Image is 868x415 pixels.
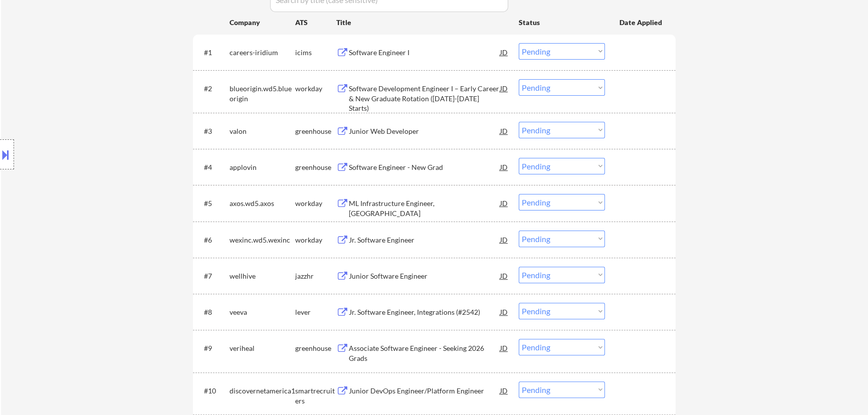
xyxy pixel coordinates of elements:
[204,126,222,136] div: #3
[204,84,222,94] div: #2
[499,194,509,212] div: JD
[204,198,222,209] div: #5
[295,235,336,245] div: workday
[230,235,295,245] div: wexinc.wd5.wexinc
[349,307,500,317] div: Jr. Software Engineer, Integrations (#2542)
[204,162,222,172] div: #4
[204,271,222,281] div: #7
[204,307,222,317] div: #8
[230,198,295,209] div: axos.wd5.axos
[499,158,509,176] div: JD
[349,162,500,172] div: Software Engineer - New Grad
[349,84,500,113] div: Software Development Engineer I – Early Career & New Graduate Rotation ([DATE]-[DATE] Starts)
[499,79,509,97] div: JD
[204,343,222,353] div: #9
[349,126,500,136] div: Junior Web Developer
[349,271,500,281] div: Junior Software Engineer
[295,84,336,94] div: workday
[230,48,295,58] div: careers-iridium
[295,343,336,353] div: greenhouse
[230,18,295,28] div: Company
[230,271,295,281] div: wellhive
[295,162,336,172] div: greenhouse
[204,48,222,58] div: #1
[295,48,336,58] div: icims
[230,307,295,317] div: veeva
[230,84,295,103] div: blueorigin.wd5.blueorigin
[204,386,222,396] div: #10
[499,43,509,61] div: JD
[230,343,295,353] div: veriheal
[349,235,500,245] div: Jr. Software Engineer
[336,18,509,28] div: Title
[295,126,336,136] div: greenhouse
[349,343,500,363] div: Associate Software Engineer - Seeking 2026 Grads
[349,48,500,58] div: Software Engineer I
[499,303,509,321] div: JD
[499,231,509,249] div: JD
[499,381,509,399] div: JD
[619,18,664,28] div: Date Applied
[499,339,509,357] div: JD
[295,198,336,209] div: workday
[349,386,500,396] div: Junior DevOps Engineer/Platform Engineer
[204,235,222,245] div: #6
[230,126,295,136] div: valon
[295,18,336,28] div: ATS
[295,271,336,281] div: jazzhr
[519,13,605,31] div: Status
[230,386,295,396] div: discovernetamerica1
[499,122,509,140] div: JD
[349,198,500,218] div: ML Infrastructure Engineer, [GEOGRAPHIC_DATA]
[499,267,509,285] div: JD
[295,307,336,317] div: lever
[295,386,336,405] div: smartrecruiters
[230,162,295,172] div: applovin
